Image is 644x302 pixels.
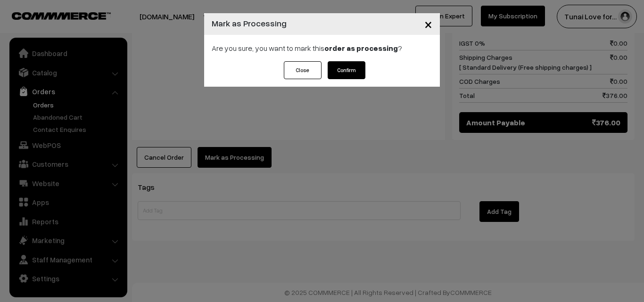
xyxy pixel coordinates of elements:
button: Close [417,9,440,39]
span: × [424,15,432,33]
strong: order as processing [324,43,398,53]
button: Confirm [328,61,365,79]
button: Close [284,61,322,79]
div: Are you sure, you want to mark this ? [204,35,440,61]
h4: Mark as Processing [212,17,287,30]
